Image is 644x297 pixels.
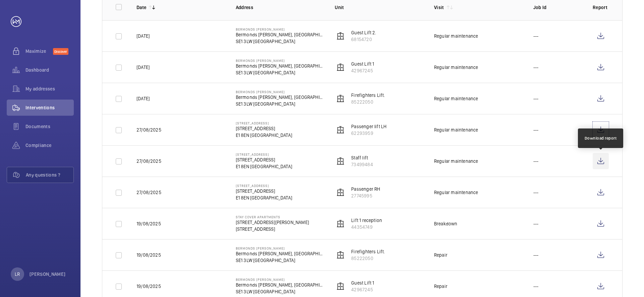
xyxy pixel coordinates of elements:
[137,126,161,133] p: 27/08/2025
[533,4,582,11] p: Job Id
[236,184,292,188] p: [STREET_ADDRESS]
[351,280,374,286] p: Guest Lift 1
[236,219,309,226] p: [STREET_ADDRESS][PERSON_NAME]
[336,157,344,165] img: elevator.svg
[533,220,539,227] p: ---
[336,63,344,71] img: elevator.svg
[434,220,458,227] div: Breakdown
[351,154,373,161] p: Staff lift
[137,189,161,196] p: 27/08/2025
[351,123,386,130] p: Passenger lift LH
[236,277,324,282] p: Bermonds [PERSON_NAME]
[137,220,161,227] p: 19/08/2025
[236,31,324,38] p: Bermonds [PERSON_NAME], [GEOGRAPHIC_DATA]
[533,126,539,133] p: ---
[236,156,292,163] p: [STREET_ADDRESS]
[336,220,344,228] img: elevator.svg
[434,126,478,133] div: Regular maintenance
[434,283,447,290] div: Repair
[236,4,324,11] p: Address
[533,189,539,196] p: ---
[336,282,344,290] img: elevator.svg
[30,271,66,277] p: [PERSON_NAME]
[236,63,324,69] p: Bermonds [PERSON_NAME], [GEOGRAPHIC_DATA]
[351,224,382,230] p: 44354749
[351,36,376,43] p: 68154720
[351,130,386,137] p: 62293959
[25,85,74,92] span: My addresses
[533,158,539,164] p: ---
[434,64,478,71] div: Regular maintenance
[593,4,609,11] p: Report
[137,33,150,39] p: [DATE]
[137,158,161,164] p: 27/08/2025
[533,64,539,71] p: ---
[434,252,447,258] div: Repair
[236,27,324,31] p: Bermonds [PERSON_NAME]
[236,250,324,257] p: Bermonds [PERSON_NAME], [GEOGRAPHIC_DATA]
[26,172,73,178] span: Any questions ?
[434,189,478,196] div: Regular maintenance
[15,271,20,277] p: LR
[25,48,53,54] span: Maximize
[351,99,385,105] p: 85222050
[236,121,292,125] p: [STREET_ADDRESS]
[236,215,309,219] p: Stay Cover apartments
[351,286,374,293] p: 42967245
[533,33,539,39] p: ---
[335,4,423,11] p: Unit
[236,226,309,232] p: [STREET_ADDRESS]
[336,251,344,259] img: elevator.svg
[236,38,324,45] p: SE1 3LW [GEOGRAPHIC_DATA]
[236,288,324,295] p: SE1 3LW [GEOGRAPHIC_DATA]
[585,135,617,141] div: Download report
[351,92,385,99] p: Firefighters Lift.
[351,192,380,199] p: 27745995
[351,255,385,262] p: 85222050
[336,32,344,40] img: elevator.svg
[137,252,161,258] p: 19/08/2025
[236,90,324,94] p: Bermonds [PERSON_NAME]
[236,282,324,288] p: Bermonds [PERSON_NAME], [GEOGRAPHIC_DATA]
[25,104,74,111] span: Interventions
[236,246,324,250] p: Bermonds [PERSON_NAME]
[351,248,385,255] p: Firefighters Lift.
[137,4,146,11] p: Date
[533,95,539,102] p: ---
[336,95,344,103] img: elevator.svg
[236,132,292,139] p: E1 8EN [GEOGRAPHIC_DATA]
[236,152,292,156] p: [STREET_ADDRESS]
[25,123,74,130] span: Documents
[236,257,324,264] p: SE1 3LW [GEOGRAPHIC_DATA]
[236,194,292,201] p: E1 8EN [GEOGRAPHIC_DATA]
[434,95,478,102] div: Regular maintenance
[25,142,74,149] span: Compliance
[236,69,324,76] p: SE1 3LW [GEOGRAPHIC_DATA]
[25,67,74,73] span: Dashboard
[434,158,478,164] div: Regular maintenance
[351,186,380,192] p: Passenger RH
[137,283,161,290] p: 19/08/2025
[351,217,382,224] p: Lift 1 reception
[137,95,150,102] p: [DATE]
[236,125,292,132] p: [STREET_ADDRESS]
[53,48,68,55] span: Discover
[351,67,374,74] p: 42967245
[434,4,444,11] p: Visit
[351,29,376,36] p: Guest Lift 2.
[236,59,324,63] p: Bermonds [PERSON_NAME]
[533,252,539,258] p: ---
[533,283,539,290] p: ---
[236,188,292,194] p: [STREET_ADDRESS]
[236,94,324,101] p: Bermonds [PERSON_NAME], [GEOGRAPHIC_DATA]
[336,126,344,134] img: elevator.svg
[351,61,374,67] p: Guest Lift 1
[336,188,344,196] img: elevator.svg
[351,161,373,168] p: 73499484
[434,33,478,39] div: Regular maintenance
[236,101,324,107] p: SE1 3LW [GEOGRAPHIC_DATA]
[236,163,292,170] p: E1 8EN [GEOGRAPHIC_DATA]
[137,64,150,71] p: [DATE]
